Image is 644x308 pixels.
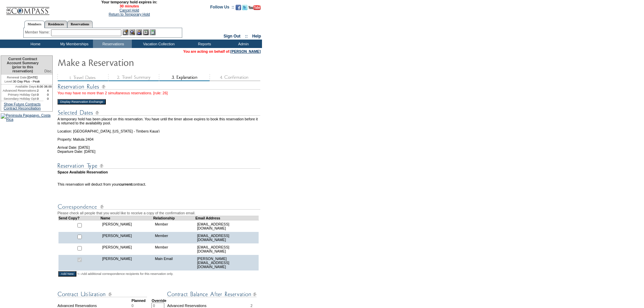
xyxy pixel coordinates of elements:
img: Contract Utilization [57,290,147,299]
span: Renewal Date: [7,75,27,79]
td: [DATE] [1,75,43,79]
img: Subscribe to our YouTube Channel [248,5,261,10]
td: Reports [184,40,223,48]
a: Cancel Hold [119,8,139,12]
div: Member Name: [25,29,51,35]
td: Member [153,220,195,232]
td: Location: [GEOGRAPHIC_DATA], [US_STATE] - Timbers Kaua'i [57,125,261,133]
td: 4 [43,89,52,93]
img: Compass Home [6,1,50,15]
span: :: [245,34,248,39]
td: [PERSON_NAME] [100,255,153,270]
span: 0 [132,304,134,308]
img: step4_state1.gif [210,74,260,81]
td: 0 [43,97,52,101]
img: step3_state2.gif [159,74,210,81]
div: You may have no more than 2 simultaneous reservations. [rule: 26] [57,91,261,95]
td: Send Copy? [58,216,101,220]
input: Display Reservation Exchange [57,99,106,104]
strong: Planned [132,299,145,303]
a: Contract Reconciliation [4,106,41,110]
img: step2_state3.gif [108,74,159,81]
img: Become our fan on Facebook [236,5,241,10]
td: [PERSON_NAME] [100,243,153,255]
span: 30 minutes [53,4,205,8]
a: [PERSON_NAME] [231,49,261,53]
input: Add New [58,271,76,277]
a: Follow us on Twitter [242,7,247,11]
a: Become our fan on Facebook [236,7,241,11]
img: Contract Balance After Reservation [167,290,257,299]
span: Disc. [44,69,52,73]
td: 0 [37,93,43,97]
td: 0 [43,93,52,97]
td: 8.00 [37,85,43,89]
img: b_edit.gif [123,29,128,35]
span: You are acting on behalf of: [183,49,261,53]
td: My Memberships [54,40,93,48]
td: Relationship [153,216,195,220]
a: Subscribe to our YouTube Channel [248,7,261,11]
td: Property: Maliula 2404 [57,133,261,141]
span: Level: [4,79,13,84]
span: <--Add additional correspondence recipients for this reservation only. [77,272,173,276]
td: This reservation will deduct from your contract. [57,182,261,186]
td: Arrival Date: [DATE] [57,141,261,149]
td: [EMAIL_ADDRESS][DOMAIN_NAME] [195,220,259,232]
img: Follow us on Twitter [242,5,247,10]
td: Member [153,243,195,255]
td: Member [153,232,195,243]
a: Reservations [67,21,93,28]
strong: Override [151,299,166,303]
img: b_calculator.gif [150,29,156,35]
img: subTtlResRules.gif [57,82,260,91]
img: Impersonate [136,29,142,35]
span: 2 [251,304,253,308]
td: Admin [223,40,262,48]
td: [PERSON_NAME] [100,220,153,232]
td: Vacation Collection [132,40,184,48]
td: Follow Us :: [210,4,234,12]
td: [EMAIL_ADDRESS][DOMAIN_NAME] [195,232,259,243]
img: step1_state3.gif [57,74,108,81]
td: 0 [37,97,43,101]
img: Reservation Type [57,162,260,170]
td: Primary Holiday Opt: [1,93,37,97]
td: [PERSON_NAME] [100,232,153,243]
a: Help [252,34,261,39]
img: Peninsula Papagayo, Costa Rica [1,113,53,121]
a: Show Future Contracts [4,102,41,106]
img: Reservations [143,29,149,35]
td: Secondary Holiday Opt: [1,97,37,101]
td: 2 [37,89,43,93]
td: Home [15,40,54,48]
td: Departure Date: [DATE] [57,149,261,153]
td: Advanced Reservations: [1,89,37,93]
td: [EMAIL_ADDRESS][DOMAIN_NAME] [195,243,259,255]
a: Residences [45,21,67,28]
a: Sign Out [223,34,240,39]
img: Reservation Dates [57,109,260,117]
a: Members [24,21,45,28]
td: 38.00 [43,85,52,89]
b: current [119,182,132,186]
img: View [129,29,135,35]
td: Name [100,216,153,220]
td: Email Address [195,216,259,220]
td: Reservations [93,40,132,48]
td: Main Email [153,255,195,270]
td: Current Contract Account Summary (prior to this reservation) [1,56,43,75]
span: Please check all people that you would like to receive a copy of the confirmation email. [57,211,195,215]
td: Space Available Reservation [57,170,261,174]
td: 30 Day Plus - Peak [1,79,43,85]
td: A temporary hold has been placed on this reservation. You have until the timer above expires to b... [57,117,261,125]
td: [PERSON_NAME][EMAIL_ADDRESS][DOMAIN_NAME] [195,255,259,270]
a: Return to Temporary Hold [109,12,150,16]
img: Make Reservation [57,55,193,69]
td: Available Days: [1,85,37,89]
